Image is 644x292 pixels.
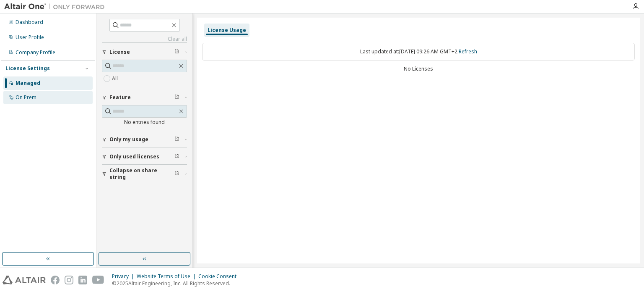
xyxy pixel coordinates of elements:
button: License [102,43,187,61]
div: License Settings [5,65,50,72]
img: altair_logo.svg [3,276,46,284]
a: Refresh [459,48,477,55]
span: Clear filter [174,136,179,143]
button: Collapse on share string [102,165,187,183]
span: Collapse on share string [109,167,174,181]
span: License [109,49,130,55]
span: Clear filter [174,171,179,177]
img: facebook.svg [51,276,60,284]
div: No entries found [102,119,187,126]
div: Company Profile [16,49,55,56]
p: © 2025 Altair Engineering, Inc. All Rights Reserved. [112,280,241,287]
img: youtube.svg [92,276,104,284]
img: instagram.svg [65,276,73,284]
span: Feature [109,94,131,101]
span: Only used licenses [109,153,159,160]
div: User Profile [16,34,44,41]
div: Website Terms of Use [137,273,198,280]
label: All [112,74,119,84]
img: Altair One [4,3,109,11]
div: Privacy [112,273,137,280]
div: No Licenses [202,66,635,72]
div: Dashboard [16,19,43,26]
button: Feature [102,88,187,107]
span: Clear filter [174,49,179,55]
span: Clear filter [174,153,179,160]
span: Only my usage [109,136,148,143]
div: License Usage [208,27,246,34]
span: Clear filter [174,94,179,101]
div: Cookie Consent [198,273,241,280]
div: Last updated at: [DATE] 09:26 AM GMT+2 [202,43,635,61]
button: Only my usage [102,130,187,149]
div: On Prem [16,94,36,101]
a: Clear all [102,36,187,42]
div: Managed [16,80,40,87]
img: linkedin.svg [78,276,87,284]
button: Only used licenses [102,147,187,166]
